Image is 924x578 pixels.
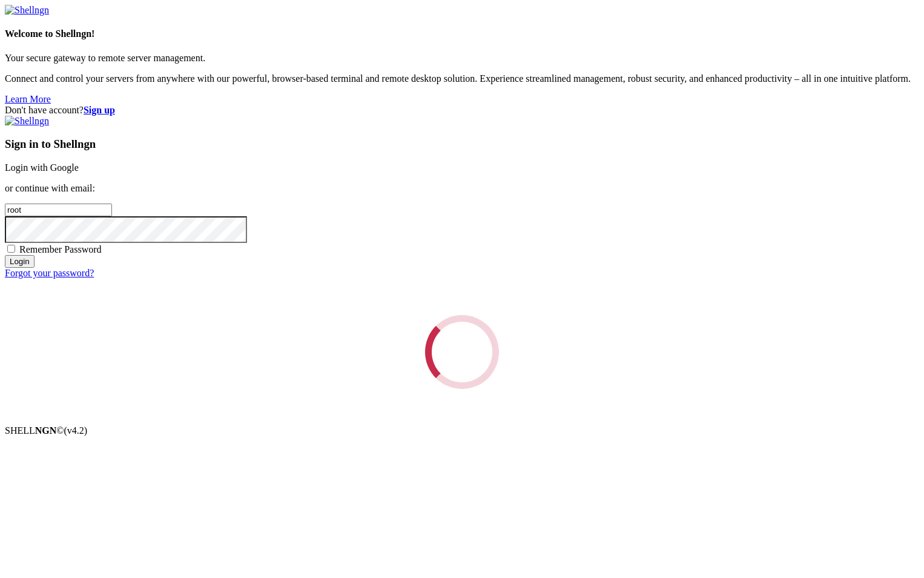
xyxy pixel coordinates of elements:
[5,162,79,173] a: Login with Google
[5,255,35,268] input: Login
[5,425,87,436] span: SHELL ©
[5,105,919,116] div: Don't have account?
[7,245,15,253] input: Remember Password
[19,244,102,254] span: Remember Password
[64,425,88,436] span: 4.2.0
[5,204,112,216] input: Email address
[5,73,919,84] p: Connect and control your servers from anywhere with our powerful, browser-based terminal and remo...
[5,94,51,104] a: Learn More
[35,425,57,436] b: NGN
[5,138,919,151] h3: Sign in to Shellngn
[5,53,919,64] p: Your secure gateway to remote server management.
[84,105,115,115] a: Sign up
[425,315,499,389] div: Loading...
[5,28,919,39] h4: Welcome to Shellngn!
[5,183,919,194] p: or continue with email:
[5,268,94,278] a: Forgot your password?
[5,116,49,127] img: Shellngn
[5,5,49,16] img: Shellngn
